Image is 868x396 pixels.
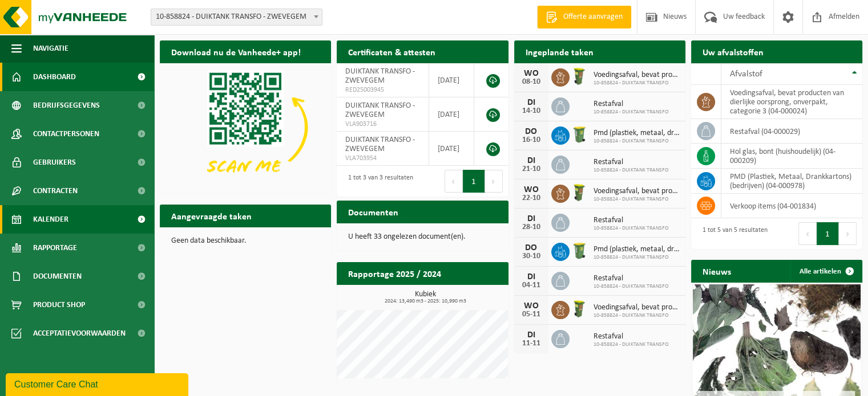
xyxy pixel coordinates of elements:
[345,154,420,163] span: VLA703954
[594,303,680,312] span: Voedingsafval, bevat producten van dierlijke oorsprong, onverpakt, categorie 3
[537,6,631,28] a: Offerte aanvragen
[594,225,669,232] span: 10-858824 - DUIKTANK TRANSFO
[594,129,680,138] span: Pmd (plastiek, metaal, drankkartons) (bedrijven)
[33,177,78,205] span: Contracten
[520,243,543,252] div: DO
[33,319,126,348] span: Acceptatievoorwaarden
[594,341,669,348] span: 10-858824 - DUIKTANK TRANSFO
[594,283,669,290] span: 10-858824 - DUIKTANK TRANSFO
[520,78,543,86] div: 08-10
[721,194,862,218] td: verkoop items (04-001834)
[594,187,680,196] span: Voedingsafval, bevat producten van dierlijke oorsprong, onverpakt, categorie 3
[520,69,543,78] div: WO
[520,185,543,194] div: WO
[817,222,839,245] button: 1
[520,127,543,136] div: DO
[594,245,680,254] span: Pmd (plastiek, metaal, drankkartons) (bedrijven)
[594,158,669,167] span: Restafval
[594,138,680,145] span: 10-858824 - DUIKTANK TRANSFO
[33,205,68,234] span: Kalender
[33,148,76,177] span: Gebruikers
[570,241,589,260] img: WB-0240-HPE-GN-51
[790,260,861,283] a: Alle artikelen
[520,194,543,202] div: 22-10
[594,196,680,203] span: 10-858824 - DUIKTANK TRANSFO
[33,91,100,120] span: Bedrijfsgegevens
[594,332,669,341] span: Restafval
[520,252,543,260] div: 30-10
[520,340,543,348] div: 11-11
[594,312,680,319] span: 10-858824 - DUIKTANK TRANSFO
[691,260,742,282] h2: Nieuws
[520,281,543,289] div: 04-11
[520,214,543,223] div: DI
[798,222,817,245] button: Previous
[160,40,312,63] h2: Download nu de Vanheede+ app!
[342,299,508,304] span: 2024: 13,490 m3 - 2025: 10,990 m3
[6,371,191,396] iframe: chat widget
[33,120,99,148] span: Contactpersonen
[594,167,669,174] span: 10-858824 - DUIKTANK TRANSFO
[429,63,475,97] td: [DATE]
[570,183,589,202] img: WB-0060-HPE-GN-51
[33,34,68,63] span: Navigatie
[520,301,543,311] div: WO
[721,169,862,194] td: PMD (Plastiek, Metaal, Drankkartons) (bedrijven) (04-000978)
[570,299,589,319] img: WB-0060-HPE-GN-51
[345,136,415,153] span: DUIKTANK TRANSFO - ZWEVEGEM
[520,311,543,319] div: 05-11
[570,125,589,144] img: WB-0240-HPE-GN-51
[485,170,503,193] button: Next
[594,216,669,225] span: Restafval
[520,98,543,107] div: DI
[160,63,331,191] img: Download de VHEPlus App
[691,40,775,63] h2: Uw afvalstoffen
[348,233,496,241] p: U heeft 33 ongelezen document(en).
[839,222,857,245] button: Next
[345,67,415,85] span: DUIKTANK TRANSFO - ZWEVEGEM
[345,85,420,95] span: RED25003945
[160,205,263,227] h2: Aangevraagde taken
[721,144,862,169] td: hol glas, bont (huishoudelijk) (04-000209)
[570,67,589,86] img: WB-0060-HPE-GN-51
[514,40,605,63] h2: Ingeplande taken
[429,132,475,166] td: [DATE]
[560,11,625,23] span: Offerte aanvragen
[337,201,410,223] h2: Documenten
[730,70,762,79] span: Afvalstof
[520,156,543,165] div: DI
[520,165,543,173] div: 21-10
[429,97,475,132] td: [DATE]
[33,63,76,91] span: Dashboard
[342,291,508,304] h3: Kubiek
[520,223,543,231] div: 28-10
[594,100,669,109] span: Restafval
[445,170,463,193] button: Previous
[594,71,680,80] span: Voedingsafval, bevat producten van dierlijke oorsprong, onverpakt, categorie 3
[721,119,862,144] td: restafval (04-000029)
[423,284,507,307] a: Bekijk rapportage
[171,237,320,245] p: Geen data beschikbaar.
[721,85,862,119] td: voedingsafval, bevat producten van dierlijke oorsprong, onverpakt, categorie 3 (04-000024)
[337,40,447,63] h2: Certificaten & attesten
[151,9,322,25] span: 10-858824 - DUIKTANK TRANSFO - ZWEVEGEM
[594,254,680,261] span: 10-858824 - DUIKTANK TRANSFO
[520,330,543,340] div: DI
[520,136,543,144] div: 16-10
[463,170,485,193] button: 1
[594,274,669,283] span: Restafval
[151,9,322,26] span: 10-858824 - DUIKTANK TRANSFO - ZWEVEGEM
[697,221,768,246] div: 1 tot 5 van 5 resultaten
[345,120,420,129] span: VLA903716
[337,262,453,284] h2: Rapportage 2025 / 2024
[33,262,82,291] span: Documenten
[520,272,543,281] div: DI
[33,291,85,319] span: Product Shop
[520,107,543,115] div: 14-10
[33,234,77,262] span: Rapportage
[594,80,680,87] span: 10-858824 - DUIKTANK TRANSFO
[342,169,413,194] div: 1 tot 3 van 3 resultaten
[345,101,415,119] span: DUIKTANK TRANSFO - ZWEVEGEM
[594,109,669,116] span: 10-858824 - DUIKTANK TRANSFO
